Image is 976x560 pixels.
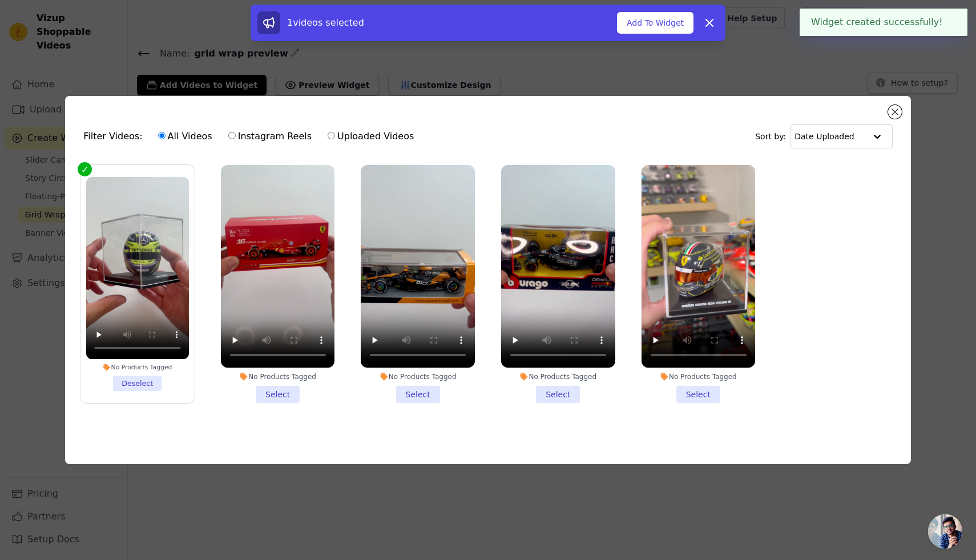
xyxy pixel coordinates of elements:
button: Close [943,15,956,29]
span: 1 videos selected [287,17,364,28]
div: No Products Tagged [221,372,335,381]
div: Sort by: [755,124,893,148]
div: No Products Tagged [361,372,475,381]
label: Uploaded Videos [327,129,414,144]
button: Close modal [888,105,902,119]
label: Instagram Reels [228,129,312,144]
div: No Products Tagged [642,372,756,381]
div: No Products Tagged [501,372,615,381]
div: No Products Tagged [86,363,189,371]
label: All Videos [158,129,213,144]
button: Add To Widget [617,12,693,34]
div: Widget created successfully! [800,9,967,36]
div: Filter Videos: [83,123,420,150]
a: Open chat [928,514,962,549]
